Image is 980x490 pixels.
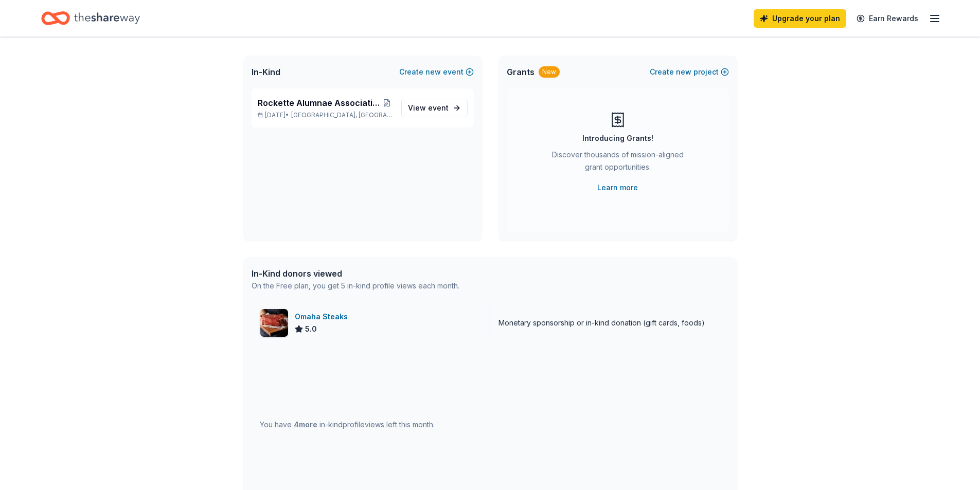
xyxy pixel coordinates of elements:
[498,317,705,329] div: Monetary sponsorship or in-kind donation (gift cards, foods)
[650,66,729,78] button: Createnewproject
[539,66,560,78] div: New
[291,111,393,119] span: [GEOGRAPHIC_DATA], [GEOGRAPHIC_DATA]
[260,309,288,337] img: Image for Omaha Steaks
[850,9,924,28] a: Earn Rewards
[252,66,280,78] span: In-Kind
[294,420,317,429] span: 4 more
[258,111,393,119] p: [DATE] •
[305,323,317,335] span: 5.0
[597,182,638,194] a: Learn more
[260,419,435,431] div: You have in-kind profile views left this month.
[401,99,468,117] a: View event
[41,6,140,30] a: Home
[399,66,474,78] button: Createnewevent
[252,267,459,280] div: In-Kind donors viewed
[676,66,691,78] span: new
[548,149,688,177] div: Discover thousands of mission-aligned grant opportunities.
[252,280,459,292] div: On the Free plan, you get 5 in-kind profile views each month.
[408,102,449,114] span: View
[258,97,382,109] span: Rockette Alumnae Association Centennial Charity Ball
[428,103,449,112] span: event
[295,311,352,323] div: Omaha Steaks
[425,66,441,78] span: new
[582,132,653,144] div: Introducing Grants!
[754,9,846,28] a: Upgrade your plan
[507,66,534,78] span: Grants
